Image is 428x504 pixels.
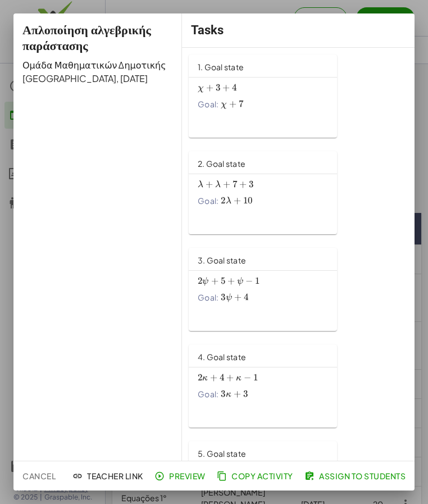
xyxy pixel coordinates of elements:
[221,100,227,109] span: χ
[244,292,248,303] span: 4
[189,55,408,138] a: 1. Goal stateGoal:
[243,388,248,399] span: 3
[189,344,408,428] a: 4. Goal stateGoal:
[22,471,56,481] span: Cancel
[198,255,246,265] span: 3. Goal state
[189,248,408,331] a: 3. Goal stateGoal:
[189,151,408,234] a: 2. Goal stateGoal:
[216,82,220,93] span: 3
[234,195,241,206] span: +
[226,293,232,302] span: ψ
[22,23,151,53] span: Απλοποίηση αλγεβρικής παράστασης
[221,388,225,399] span: 3
[219,471,293,481] span: Copy Activity
[182,13,415,47] div: Tasks
[229,98,236,110] span: +
[22,59,166,84] span: Ομάδα Μαθηματικών Δημοτικής [GEOGRAPHIC_DATA]
[220,372,224,383] span: 4
[221,275,225,287] span: 5
[152,466,210,486] button: Preview
[206,82,213,93] span: +
[232,82,236,93] span: 4
[211,275,218,287] span: +
[243,195,253,206] span: 10
[236,374,242,383] span: κ
[198,275,202,287] span: 2
[226,390,231,399] span: κ
[198,388,218,400] span: Goal:
[226,372,234,383] span: +
[198,448,246,458] span: 5. Goal state
[253,372,258,383] span: 1
[215,180,221,189] span: λ
[222,82,230,93] span: +
[215,466,298,486] button: Copy Activity
[255,275,259,287] span: 1
[202,374,208,383] span: κ
[244,372,251,383] span: −
[198,84,204,93] span: χ
[198,158,245,169] span: 2. Goal state
[221,292,225,303] span: 3
[233,179,237,190] span: 7
[18,466,60,486] button: Cancel
[239,98,243,110] span: 7
[70,466,148,486] button: Teacher Link
[157,471,206,481] span: Preview
[198,292,218,303] span: Goal:
[198,372,202,383] span: 2
[198,352,246,362] span: 4. Goal state
[198,180,203,189] span: λ
[198,62,244,72] span: 1. Goal state
[307,471,406,481] span: Assign to Students
[239,179,247,190] span: +
[234,292,242,303] span: +
[206,179,213,190] span: +
[249,179,253,190] span: 3
[223,179,230,190] span: +
[210,372,217,383] span: +
[221,195,225,206] span: 2
[226,197,231,206] span: λ
[302,466,410,486] button: Assign to Students
[202,277,208,286] span: ψ
[237,277,243,286] span: ψ
[245,275,253,287] span: −
[234,388,241,399] span: +
[227,275,235,287] span: +
[198,98,218,110] span: Goal:
[198,195,218,207] span: Goal:
[116,72,148,84] span: , [DATE]
[75,471,143,481] span: Teacher Link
